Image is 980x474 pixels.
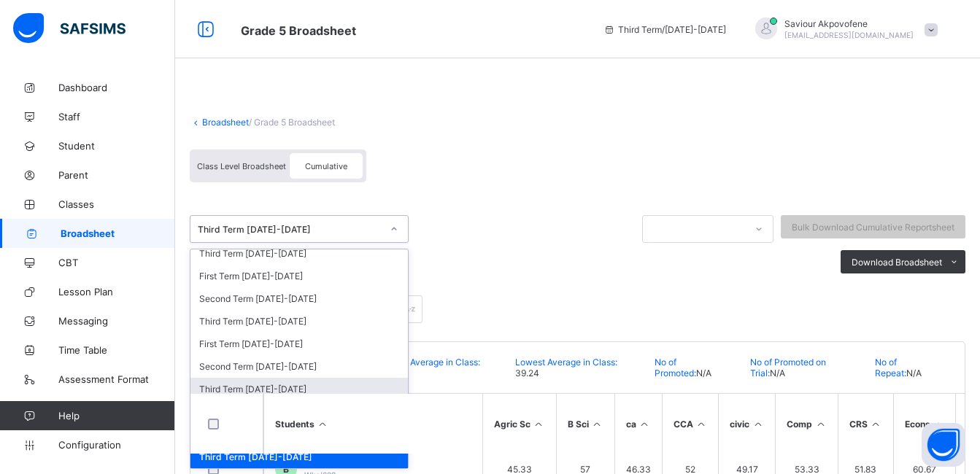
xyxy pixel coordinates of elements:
[13,13,126,44] img: safsims
[198,224,382,235] div: Third Term [DATE]-[DATE]
[58,439,174,451] span: Configuration
[482,394,556,454] th: Agric Sc
[58,410,174,421] span: Help
[838,394,893,454] th: CRS
[263,394,482,454] th: Students
[58,198,175,210] span: Classes
[741,18,945,42] div: SaviourAkpovofene
[305,161,347,171] span: Cumulative
[870,419,882,430] i: Sort in Ascending Order
[377,357,480,368] span: Highest Average in Class:
[58,82,175,93] span: Dashboard
[695,419,708,430] i: Sort in Ascending Order
[750,357,826,378] span: No of Promoted on Trial:
[792,222,954,233] span: Bulk Download Cumulative Reportsheet
[662,394,719,454] th: CCA
[58,344,175,356] span: Time Table
[58,111,175,123] span: Staff
[852,257,942,268] span: Download Broadsheet
[696,368,711,378] span: N/A
[317,419,329,430] i: Sort Ascending
[814,419,827,430] i: Sort in Ascending Order
[591,419,603,430] i: Sort in Ascending Order
[190,287,408,310] div: Second Term [DATE]-[DATE]
[190,378,408,400] div: Third Term [DATE]-[DATE]
[58,140,175,152] span: Student
[190,333,408,355] div: First Term [DATE]-[DATE]
[718,394,775,454] th: civic
[775,394,838,454] th: Comp
[515,368,539,378] span: 39.24
[202,117,249,128] a: Broadsheet
[603,24,726,35] span: session/term information
[893,394,956,454] th: Econs
[61,228,175,239] span: Broadsheet
[190,355,408,378] div: Second Term [DATE]-[DATE]
[770,368,785,378] span: N/A
[197,161,286,171] span: Class Level Broadsheet
[190,446,408,468] div: Third Term [DATE]-[DATE]
[784,31,914,39] span: [EMAIL_ADDRESS][DOMAIN_NAME]
[638,419,651,430] i: Sort in Ascending Order
[190,310,408,333] div: Third Term [DATE]-[DATE]
[533,419,545,430] i: Sort in Ascending Order
[58,169,175,181] span: Parent
[556,394,614,454] th: B Sci
[922,423,965,467] button: Open asap
[190,242,408,265] div: Third Term [DATE]-[DATE]
[58,315,175,327] span: Messaging
[784,18,914,29] span: Saviour Akpovofene
[614,394,662,454] th: ca
[58,286,175,298] span: Lesson Plan
[933,419,945,430] i: Sort in Ascending Order
[655,357,696,378] span: No of Promoted:
[190,265,408,287] div: First Term [DATE]-[DATE]
[241,23,356,38] span: Class Arm Broadsheet
[752,419,764,430] i: Sort in Ascending Order
[875,357,906,378] span: No of Repeat:
[58,257,175,268] span: CBT
[58,373,175,385] span: Assessment Format
[906,368,922,378] span: N/A
[515,357,617,368] span: Lowest Average in Class:
[249,117,335,128] span: / Grade 5 Broadsheet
